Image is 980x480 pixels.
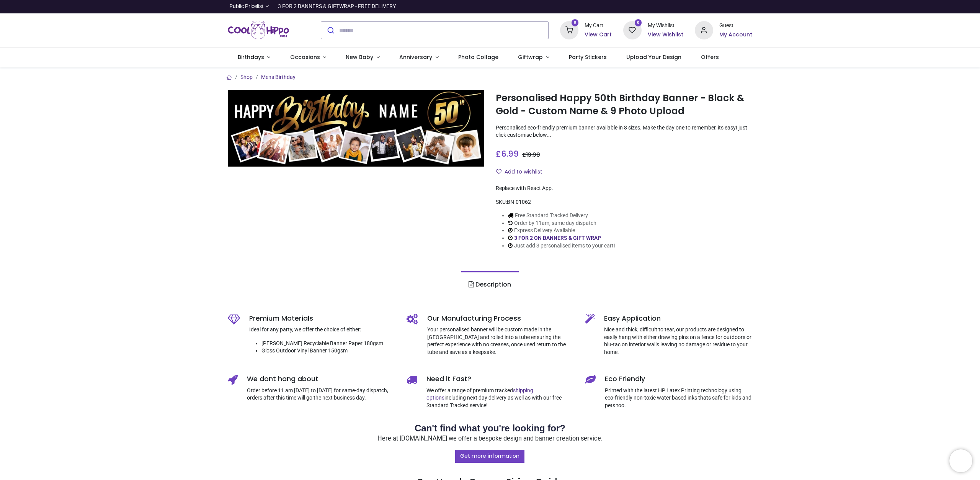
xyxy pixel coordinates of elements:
span: 13.98 [526,151,540,159]
span: Anniversary [399,53,432,61]
p: We offer a range of premium tracked including next day delivery as well as with our free Standard... [426,387,574,410]
span: £ [522,151,540,159]
span: Photo Collage [458,53,498,61]
p: Nice and thick, difficult to tear, our products are designed to easily hang with either drawing p... [604,326,752,356]
sup: 0 [572,19,579,26]
span: BN-01062 [507,199,531,205]
a: Get more information [455,450,524,463]
p: Here at [DOMAIN_NAME] we offer a bespoke design and banner creation service. [228,434,752,443]
a: Public Pricelist [228,3,269,10]
img: Cool Hippo [228,20,289,41]
li: Gloss Outdoor Vinyl Banner 150gsm [261,347,395,355]
h2: Can't find what you're looking for? [228,422,752,435]
div: My Wishlist [648,22,683,29]
button: Submit [321,22,339,39]
a: 0 [560,27,578,33]
a: Description [461,271,518,298]
span: Occasions [290,53,320,61]
iframe: Customer reviews powered by Trustpilot [591,3,752,10]
iframe: Brevo live chat [949,449,972,472]
a: Shop [240,74,253,80]
span: Birthdays [238,53,264,61]
p: Personalised eco-friendly premium banner available in 8 sizes. Make the day one to remember, its ... [496,124,752,139]
span: Public Pricelist [229,3,264,10]
li: [PERSON_NAME] Recyclable Banner Paper 180gsm [261,340,395,347]
a: 3 FOR 2 ON BANNERS & GIFT WRAP [514,235,601,241]
span: Offers [701,53,719,61]
a: Anniversary [389,48,448,67]
a: New Baby [336,48,390,67]
div: My Cart [585,22,612,29]
sup: 0 [635,19,642,26]
li: Order by 11am, same day dispatch [508,220,615,227]
p: Order before 11 am [DATE] to [DATE] for same-day dispatch, orders after this time will go the nex... [247,387,395,402]
a: Birthdays [228,48,280,67]
p: Your personalised banner will be custom made in the [GEOGRAPHIC_DATA] and rolled into a tube ensu... [427,326,574,356]
a: 0 [623,27,642,33]
li: Free Standard Tracked Delivery [508,212,615,220]
img: Personalised Happy 50th Birthday Banner - Black & Gold - Custom Name & 9 Photo Upload [228,90,484,167]
span: Party Stickers [569,53,607,61]
span: £ [496,148,519,159]
button: Add to wishlistAdd to wishlist [496,165,549,179]
h5: Need it Fast? [426,374,574,384]
a: My Account [719,31,752,39]
h5: Premium Materials [249,314,395,323]
span: Giftwrap [518,53,543,61]
li: Express Delivery Available [508,227,615,234]
div: Replace with React App. [496,185,752,192]
h5: Eco Friendly [605,374,752,384]
i: Add to wishlist [496,169,501,174]
span: Upload Your Design [626,53,681,61]
a: View Cart [585,31,612,39]
div: SKU: [496,198,752,206]
h5: Our Manufacturing Process [427,314,574,323]
a: Occasions [280,48,336,67]
div: 3 FOR 2 BANNERS & GIFTWRAP - FREE DELIVERY [278,3,396,10]
a: Mens Birthday [261,74,296,80]
a: Giftwrap [508,48,559,67]
h5: We dont hang about [247,374,395,384]
span: New Baby [346,53,373,61]
h5: Easy Application [604,314,752,323]
a: View Wishlist [648,31,683,39]
a: Logo of Cool Hippo [228,20,289,41]
p: Ideal for any party, we offer the choice of either: [249,326,395,334]
li: Just add 3 personalised items to your cart! [508,242,615,250]
div: Guest [719,22,752,29]
p: Printed with the latest HP Latex Printing technology using eco-friendly non-toxic water based ink... [605,387,752,410]
span: 6.99 [501,148,519,159]
h1: Personalised Happy 50th Birthday Banner - Black & Gold - Custom Name & 9 Photo Upload [496,92,752,118]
